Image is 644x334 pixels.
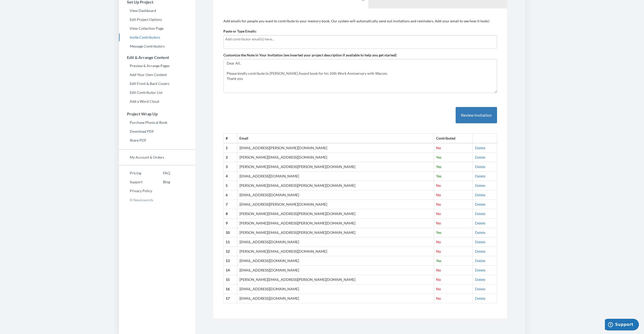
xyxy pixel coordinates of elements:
th: 14 [223,266,237,275]
td: [EMAIL_ADDRESS][DOMAIN_NAME] [237,172,434,181]
a: Delete [475,146,485,150]
a: View Collection Page [119,25,195,32]
textarea: Dear All, Please kindly contribute to [PERSON_NAME] Award book for his 10th Work Anniversary with... [223,59,497,93]
td: [PERSON_NAME][EMAIL_ADDRESS][PERSON_NAME][DOMAIN_NAME] [237,275,434,284]
input: Add contributor email(s) here... [225,36,495,42]
a: Delete [475,268,485,272]
th: 3 [223,162,237,172]
th: 10 [223,228,237,237]
th: 13 [223,256,237,266]
td: [PERSON_NAME][EMAIL_ADDRESS][PERSON_NAME][DOMAIN_NAME] [237,228,434,237]
a: Download PDF [119,128,195,135]
td: [EMAIL_ADDRESS][DOMAIN_NAME] [237,266,434,275]
span: No [436,193,441,197]
p: Add emails for people you want to contribute to your memory book. Our system will automatically s... [223,19,497,24]
p: © Newlywords [119,196,195,204]
a: FAQ [152,169,170,177]
span: Yes [436,259,441,263]
h3: Project Wrap Up [119,112,195,116]
th: 6 [223,190,237,200]
label: Paste or Type Emails: [223,29,257,34]
a: Delete [475,296,485,300]
span: No [436,287,441,291]
th: 5 [223,181,237,190]
th: 16 [223,284,237,294]
a: Delete [475,202,485,206]
td: [PERSON_NAME][EMAIL_ADDRESS][PERSON_NAME][DOMAIN_NAME] [237,181,434,190]
a: Delete [475,259,485,263]
a: Delete [475,287,485,291]
a: Delete [475,249,485,253]
label: Customize the Note in Your Invitation (we inserted your project description if available to help ... [223,53,397,58]
a: Edit Front & Back Covers [119,80,195,87]
td: [EMAIL_ADDRESS][DOMAIN_NAME] [237,294,434,303]
a: Delete [475,221,485,225]
th: # [223,134,237,143]
td: [EMAIL_ADDRESS][DOMAIN_NAME] [237,190,434,200]
iframe: Opens a widget where you can chat to one of our agents [605,319,639,331]
th: 9 [223,219,237,228]
th: 4 [223,172,237,181]
button: Review Invitation [456,107,497,124]
span: No [436,211,441,216]
th: 17 [223,294,237,303]
span: No [436,183,441,188]
th: 8 [223,209,237,219]
a: Edit Contributor List [119,89,195,96]
span: No [436,202,441,206]
a: Delete [475,240,485,244]
span: No [436,146,441,150]
span: Yes [436,155,441,159]
td: [EMAIL_ADDRESS][PERSON_NAME][DOMAIN_NAME] [237,200,434,209]
span: No [436,277,441,282]
td: [PERSON_NAME][EMAIL_ADDRESS][PERSON_NAME][DOMAIN_NAME] [237,219,434,228]
a: Delete [475,277,485,282]
span: Yes [436,230,441,235]
span: No [436,221,441,225]
a: Edit Project Options [119,16,195,23]
a: Message Contributors [119,42,195,50]
span: No [436,249,441,253]
td: [PERSON_NAME][EMAIL_ADDRESS][DOMAIN_NAME] [237,247,434,256]
span: Yes [436,164,441,169]
td: [PERSON_NAME][EMAIL_ADDRESS][DOMAIN_NAME] [237,153,434,162]
th: 12 [223,247,237,256]
td: [EMAIL_ADDRESS][DOMAIN_NAME] [237,237,434,247]
th: 11 [223,237,237,247]
a: Support [119,178,152,186]
th: 2 [223,153,237,162]
a: Delete [475,174,485,178]
span: No [436,296,441,300]
a: Invite Contributors [119,34,195,41]
th: 7 [223,200,237,209]
a: View Dashboard [119,7,195,14]
a: Delete [475,164,485,169]
a: Delete [475,155,485,159]
a: Delete [475,230,485,235]
td: [EMAIL_ADDRESS][DOMAIN_NAME] [237,256,434,266]
th: Contributed [434,134,473,143]
a: Share PDF [119,136,195,144]
a: Privacy Policy [119,187,152,195]
a: Purchase Physical Book [119,119,195,126]
a: Add Your Own Content [119,71,195,79]
span: No [436,240,441,244]
a: Delete [475,211,485,216]
td: [EMAIL_ADDRESS][PERSON_NAME][DOMAIN_NAME] [237,143,434,153]
a: Pricing [119,169,152,177]
a: Blog [152,178,170,186]
a: Add a Word Cloud [119,98,195,105]
a: Delete [475,193,485,197]
th: Email [237,134,434,143]
span: Yes [436,174,441,178]
td: [PERSON_NAME][EMAIL_ADDRESS][PERSON_NAME][DOMAIN_NAME] [237,162,434,172]
td: [EMAIL_ADDRESS][DOMAIN_NAME] [237,284,434,294]
a: My Account & Orders [119,154,195,161]
td: [PERSON_NAME][EMAIL_ADDRESS][PERSON_NAME][DOMAIN_NAME] [237,209,434,219]
th: 1 [223,143,237,153]
a: Preview & Arrange Pages [119,62,195,70]
span: No [436,268,441,272]
a: Delete [475,183,485,188]
th: 15 [223,275,237,284]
